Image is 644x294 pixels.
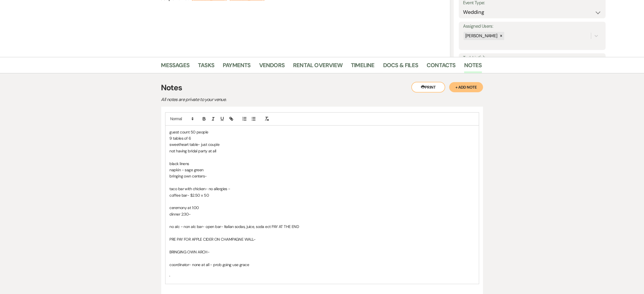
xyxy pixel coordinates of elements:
button: Print [411,82,445,93]
p: dinner 2:30- [170,211,475,217]
p: coordinator- none at all - prob going use grace [170,262,475,268]
p: napkin - sage green [170,167,475,173]
p: black linens [170,161,475,167]
a: Timeline [351,61,375,73]
p: ' [170,274,475,280]
a: Vendors [259,61,285,73]
p: ceremony at 1:00 [170,205,475,211]
div: [PERSON_NAME] [464,32,498,40]
p: 9 tables of 6 [170,135,475,141]
p: coffee bar- $2.50 x 50 [170,192,475,198]
p: no alc - non alc bar- open bar- Italian sodas, juice, soda ect PAY AT THE END [170,223,475,230]
a: Messages [161,61,190,73]
a: Rental Overview [293,61,342,73]
a: Payments [223,61,251,73]
a: Docs & Files [383,61,418,73]
p: All notes are private to your venue. [161,96,359,103]
p: taco bar with chicken- no allergies - [170,186,475,192]
h3: Notes [161,82,483,94]
label: Assigned Users: [463,22,601,30]
p: bringing own centers- [170,173,475,179]
p: not having bridal party at all [170,148,475,154]
a: Notes [464,61,482,73]
p: guest count 50 people [170,129,475,135]
a: Contacts [427,61,456,73]
p: sweetheart table- just couple [170,141,475,148]
label: Task List(s): [463,54,601,62]
a: Tasks [198,61,214,73]
p: BRINGING OWN ARCH- [170,249,475,255]
button: + Add Note [449,82,483,92]
p: PRE PAY FOR APPLE CIDER ON CHAMPAGNE WALL- [170,236,475,242]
